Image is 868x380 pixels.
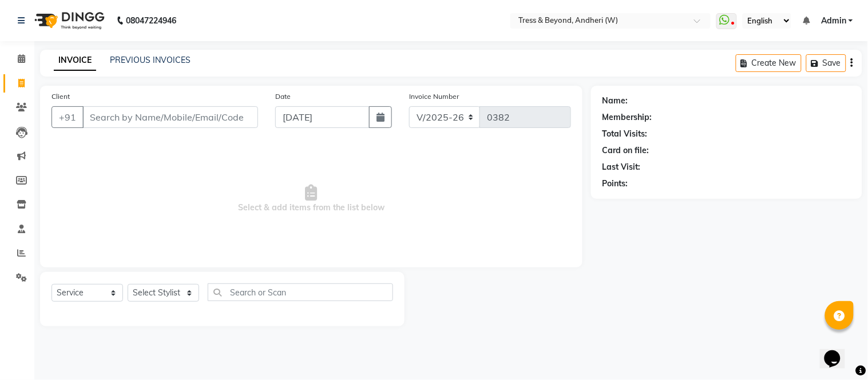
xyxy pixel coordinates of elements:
[29,5,108,37] img: logo
[275,91,291,102] label: Date
[54,50,96,71] a: INVOICE
[603,161,641,173] div: Last Visit:
[603,111,652,123] div: Membership:
[603,178,628,190] div: Points:
[821,15,846,27] span: Admin
[82,106,258,128] input: Search by Name/Mobile/Email/Code
[126,5,176,37] b: 08047224946
[603,128,648,140] div: Total Visits:
[820,334,857,369] iframe: chat widget
[409,91,459,102] label: Invoice Number
[736,54,802,72] button: Create New
[51,91,70,102] label: Client
[208,283,393,301] input: Search or Scan
[603,145,649,157] div: Card on file:
[51,106,84,128] button: +91
[110,55,191,65] a: PREVIOUS INVOICES
[806,54,846,72] button: Save
[603,95,628,107] div: Name:
[51,142,571,256] span: Select & add items from the list below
